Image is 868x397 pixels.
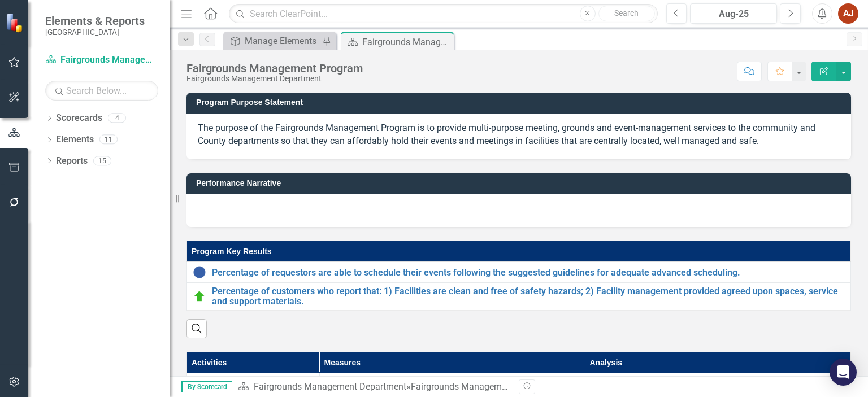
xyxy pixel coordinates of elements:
[6,13,25,33] img: ClearPoint Strategy
[694,7,773,21] div: Aug-25
[187,283,851,310] td: Double-Click to Edit Right Click for Context Menu
[362,35,451,49] div: Fairgrounds Management Program
[226,34,319,48] a: Manage Elements
[614,8,639,18] span: Search
[212,268,845,278] a: Percentage of requestors are able to schedule their events following the suggested guidelines for...
[245,34,319,48] div: Manage Elements
[93,156,111,165] div: 15
[56,112,102,125] a: Scorecards
[45,81,158,101] input: Search Below...
[411,381,551,392] div: Fairgrounds Management Program
[196,98,845,107] h3: Program Purpose Statement
[99,135,118,145] div: 11
[193,265,206,279] img: No Data
[238,381,510,394] div: »
[45,14,145,28] span: Elements & Reports
[690,3,777,24] button: Aug-25
[108,114,126,123] div: 4
[56,133,94,146] a: Elements
[830,359,857,386] div: Open Intercom Messenger
[198,122,840,148] p: The purpose of the Fairgrounds Management Program is to provide multi-purpose meeting, grounds an...
[598,6,655,21] button: Search
[838,3,858,24] button: AJ
[196,179,845,187] h3: Performance Narrative
[193,290,206,303] img: On Target
[45,28,145,37] small: [GEOGRAPHIC_DATA]
[181,381,232,392] span: By Scorecard
[187,262,851,283] td: Double-Click to Edit Right Click for Context Menu
[229,4,657,24] input: Search ClearPoint...
[186,62,363,75] div: Fairgrounds Management Program
[254,381,406,392] a: Fairgrounds Management Department
[45,54,158,67] a: Fairgrounds Management Department
[212,286,845,306] a: Percentage of customers who report that: 1) Facilities are clean and free of safety hazards; 2) F...
[56,155,88,168] a: Reports
[186,75,363,83] div: Fairgrounds Management Department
